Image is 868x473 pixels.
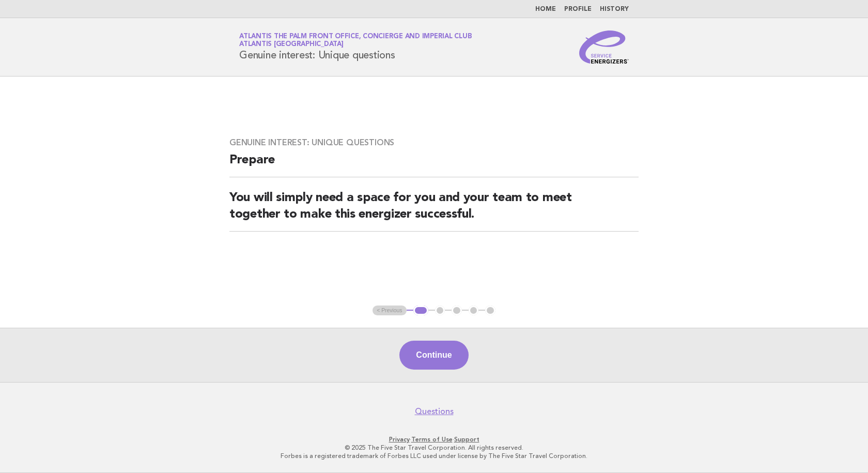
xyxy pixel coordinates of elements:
h2: Prepare [229,152,639,177]
a: Questions [415,406,454,417]
a: Home [535,6,556,12]
a: Profile [564,6,592,12]
p: © 2025 The Five Star Travel Corporation. All rights reserved. [118,444,750,452]
h1: Genuine interest: Unique questions [239,34,472,60]
h3: Genuine interest: Unique questions [229,138,639,148]
button: 1 [413,306,428,316]
a: Atlantis The Palm Front Office, Concierge and Imperial ClubAtlantis [GEOGRAPHIC_DATA] [239,33,472,48]
a: Support [454,436,479,443]
a: Terms of Use [411,436,453,443]
p: · · [118,435,750,444]
h2: You will simply need a space for you and your team to meet together to make this energizer succes... [229,190,639,232]
button: Continue [399,341,468,370]
a: History [600,6,629,12]
img: Service Energizers [579,30,629,64]
a: Privacy [389,436,410,443]
p: Forbes is a registered trademark of Forbes LLC used under license by The Five Star Travel Corpora... [118,452,750,460]
span: Atlantis [GEOGRAPHIC_DATA] [239,41,344,48]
